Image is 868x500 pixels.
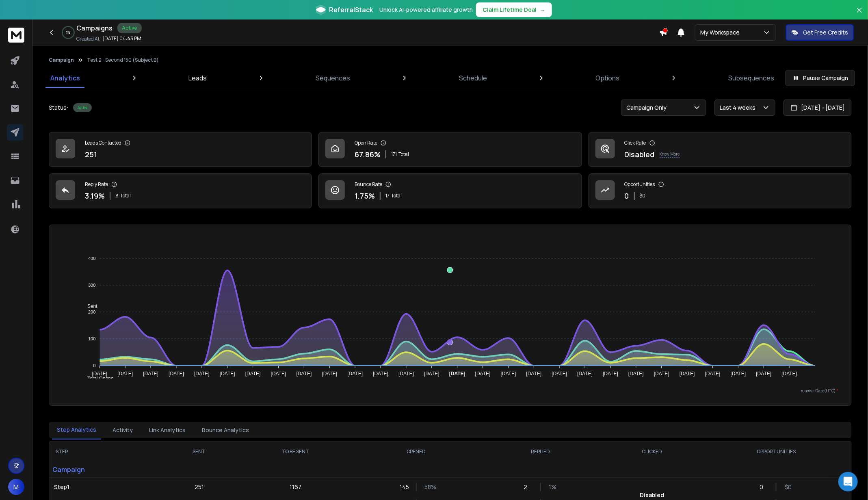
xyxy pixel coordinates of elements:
a: Options [591,68,624,88]
tspan: [DATE] [398,371,414,377]
p: Last 4 weeks [720,104,759,112]
tspan: [DATE] [92,371,108,377]
span: → [540,6,545,14]
p: Campaign [49,461,162,478]
th: STEP [49,442,162,461]
tspan: [DATE] [424,371,439,377]
p: $ 0 [785,483,793,491]
p: 3.19 % [85,190,105,201]
p: [DATE] 04:43 PM [102,35,141,42]
button: M [8,479,24,495]
a: Leads [184,68,212,88]
tspan: [DATE] [475,371,491,377]
tspan: [DATE] [245,371,261,377]
p: Step 1 [54,483,157,491]
p: 2 [524,483,532,491]
span: 8 [115,193,119,199]
a: Opportunities0$0 [589,173,852,208]
span: Total [398,151,409,158]
span: ReferralStack [329,5,373,15]
tspan: [DATE] [782,371,797,377]
p: Schedule [459,73,487,83]
span: Total [120,193,131,199]
p: Leads Contacted [85,140,121,146]
tspan: 300 [88,283,95,288]
tspan: [DATE] [501,371,516,377]
tspan: [DATE] [449,371,465,377]
p: Status: [49,104,68,112]
p: My Workspace [700,28,743,37]
p: $ 0 [640,193,646,199]
tspan: [DATE] [194,371,210,377]
p: Disabled [625,149,655,160]
button: Campaign [49,57,74,63]
a: Analytics [45,68,85,88]
tspan: [DATE] [654,371,669,377]
th: CLICKED [603,442,701,461]
tspan: [DATE] [297,371,312,377]
p: x-axis : Date(UTC) [62,388,838,394]
tspan: [DATE] [118,371,133,377]
div: Active [117,23,142,33]
p: Campaign Only [626,104,670,112]
button: Bounce Analytics [197,421,254,439]
button: Get Free Credits [786,24,854,41]
p: Disabled [640,491,664,499]
a: Reply Rate3.19%8Total [49,173,312,208]
p: 1167 [290,483,301,491]
p: 67.86 % [355,149,381,160]
a: Bounce Rate1.75%17Total [318,173,582,208]
th: OPENED [354,442,478,461]
tspan: [DATE] [169,371,184,377]
span: 171 [391,151,397,158]
p: 145 [400,483,408,491]
span: Total [391,193,402,199]
p: Subsequences [728,73,774,83]
button: Pause Campaign [786,70,855,86]
th: TO BE SENT [237,442,354,461]
tspan: [DATE] [603,371,619,377]
p: 0 [625,190,629,201]
p: Leads [189,73,207,83]
p: Get Free Credits [803,28,848,37]
tspan: [DATE] [756,371,772,377]
th: OPPORTUNITIES [701,442,851,461]
p: Unlock AI-powered affiliate growth [379,6,473,14]
tspan: 100 [88,336,95,341]
p: Created At: [76,36,101,42]
span: 17 [385,193,390,199]
tspan: 200 [88,310,95,314]
tspan: [DATE] [271,371,286,377]
tspan: [DATE] [348,371,363,377]
p: Reply Rate [85,181,108,188]
button: [DATE] - [DATE] [784,100,852,116]
tspan: [DATE] [731,371,746,377]
p: Options [595,73,619,83]
button: Claim Lifetime Deal→ [476,2,552,17]
div: Open Intercom Messenger [838,472,858,491]
span: Total Opens [81,376,113,381]
tspan: [DATE] [143,371,159,377]
tspan: [DATE] [373,371,389,377]
th: SENT [162,442,237,461]
tspan: 0 [93,363,96,368]
p: 251 [85,149,97,160]
p: Sequences [316,73,350,83]
a: Sequences [311,68,355,88]
tspan: [DATE] [680,371,695,377]
button: Activity [108,421,138,439]
tspan: [DATE] [526,371,542,377]
tspan: [DATE] [705,371,721,377]
p: Analytics [50,73,80,83]
tspan: [DATE] [552,371,567,377]
p: 0 [760,483,768,491]
span: Sent [81,303,97,309]
p: 58 % [425,483,433,491]
tspan: [DATE] [322,371,338,377]
a: Subsequences [723,68,779,88]
a: Click RateDisabledKnow More [589,132,852,167]
a: Open Rate67.86%171Total [318,132,582,167]
p: Test 2 - Second 150 (Subject B) [87,57,159,63]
